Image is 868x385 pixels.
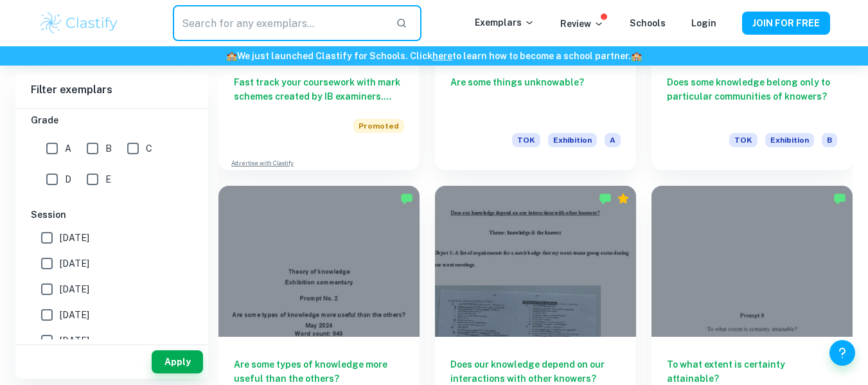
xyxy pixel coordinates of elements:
h6: Does some knowledge belong only to particular communities of knowers? [667,75,837,118]
h6: Are some things unknowable? [450,75,621,118]
a: Schools [630,18,666,28]
span: [DATE] [60,334,89,348]
input: Search for any exemplars... [173,5,385,41]
span: E [105,172,111,186]
span: B [105,141,112,156]
a: Advertise with Clastify [231,159,294,168]
h6: We just launched Clastify for Schools. Click to learn how to become a school partner. [3,49,865,63]
span: Exhibition [548,133,597,147]
span: [DATE] [60,308,89,322]
button: Help and Feedback [829,340,855,366]
img: Marked [599,192,612,205]
p: Exemplars [475,15,535,30]
a: here [432,51,452,61]
span: C [146,141,152,156]
span: [DATE] [60,231,89,245]
h6: Session [31,208,193,222]
span: 🏫 [226,51,237,61]
img: Clastify logo [39,10,120,36]
h6: Filter exemplars [15,72,208,108]
button: Apply [152,350,203,373]
h6: Fast track your coursework with mark schemes created by IB examiners. Upgrade now [234,75,404,103]
span: [DATE] [60,256,89,271]
span: A [605,133,621,147]
span: [DATE] [60,282,89,296]
span: D [65,172,71,186]
img: Marked [400,192,413,205]
p: Review [560,17,604,31]
span: 🏫 [631,51,642,61]
a: Login [691,18,716,28]
img: Marked [833,192,846,205]
span: B [822,133,837,147]
h6: Grade [31,113,193,127]
span: TOK [729,133,757,147]
span: Promoted [353,119,404,133]
button: JOIN FOR FREE [742,12,830,35]
span: TOK [512,133,540,147]
div: Premium [617,192,630,205]
span: A [65,141,71,156]
span: Exhibition [765,133,814,147]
